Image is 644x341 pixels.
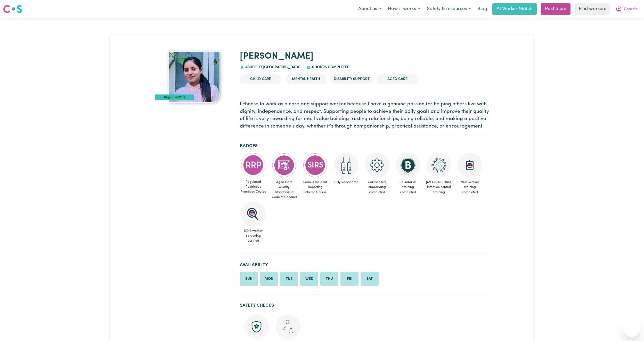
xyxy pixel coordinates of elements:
img: Working with children check [276,314,300,339]
span: 0 hours completed [311,65,349,69]
img: Care and support worker has received 2 doses of COVID-19 vaccine [334,153,358,178]
li: Disability Support [331,74,373,84]
li: Child care [240,74,281,84]
a: Monika's profile picture'#OpenForWork [155,51,234,103]
span: Boundaries training completed [395,178,421,197]
button: Safety & resources [423,4,474,14]
span: Regulated Restrictive Practices Course [240,177,267,196]
a: Careseekers logo [3,3,22,15]
a: Find workers [575,3,610,15]
li: Available on Sunday [240,272,258,286]
span: NDIS worker screening verified [240,226,267,245]
span: NDIS worker training completed [456,178,483,197]
button: How it works [385,4,423,14]
li: Available on Tuesday [280,272,298,286]
img: CS Academy: COVID-19 Infection Control Training course completed [427,153,451,178]
img: CS Academy: Aged Care Quality Standards & Code of Conduct course completed [272,153,297,178]
span: Fully vaccinated [333,178,360,187]
button: My Account [612,4,641,14]
h2: Safety Checks [240,303,489,308]
li: Available on Saturday [361,272,379,286]
a: Blog [474,3,490,15]
span: ASHFIELD , [GEOGRAPHIC_DATA] [244,65,300,69]
img: Police check [244,314,269,339]
img: CS Academy: Careseekers Onboarding course completed [365,153,389,178]
li: Available on Wednesday [300,272,318,286]
a: Post a job [541,3,570,15]
h2: Badges [240,143,489,149]
div: #OpenForWork [155,94,194,100]
li: Available on Friday [340,272,358,286]
img: CS Academy: Boundaries in care and support work course completed [396,153,420,178]
span: Serious Incident Reporting Scheme Course [302,178,329,197]
p: I choose to work as a care and support worker because I have a genuine passion for helping others... [240,101,489,130]
iframe: Button to launch messaging window, conversation in progress [623,320,640,337]
span: Geordie [624,6,638,12]
img: Careseekers logo [3,4,22,14]
span: Aged Care Quality Standards & Code of Conduct [271,178,298,202]
li: Available on Thursday [320,272,338,286]
img: NDIS Worker Screening Verified [241,202,266,226]
img: Monika [168,51,220,103]
img: CS Academy: Serious Incident Reporting Scheme course completed [303,153,328,178]
img: CS Academy: Regulated Restrictive Practices course completed [241,153,266,177]
a: AI Worker Match [492,3,537,15]
li: Available on Monday [260,272,278,286]
li: Mental Health [285,74,327,84]
span: [MEDICAL_DATA] infection control training [426,178,452,197]
button: About us [355,4,385,14]
img: CS Academy: Introduction to NDIS Worker Training course completed [458,153,482,178]
span: Careseekers onboarding completed [364,178,390,197]
a: [PERSON_NAME] [240,52,313,61]
h2: Availability [240,262,489,268]
li: Aged Care [377,74,418,84]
